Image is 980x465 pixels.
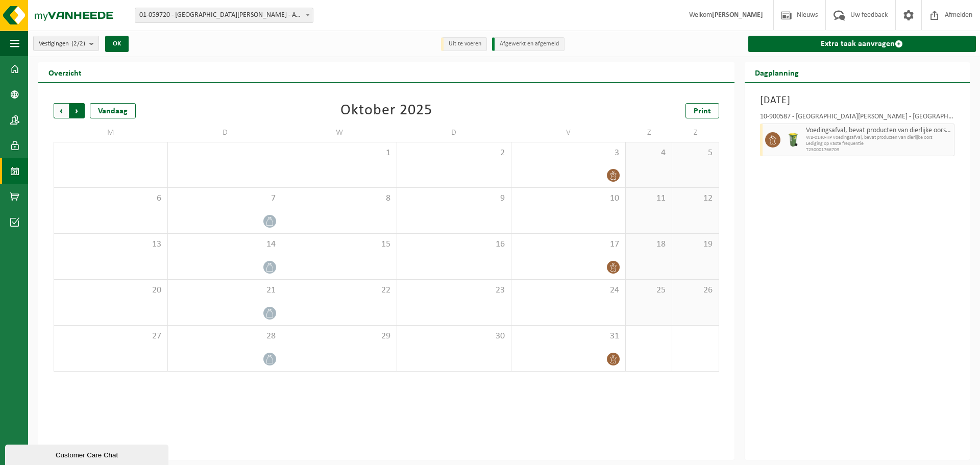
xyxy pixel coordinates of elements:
span: Print [694,107,711,115]
span: 1 [287,148,391,159]
span: T250001766709 [806,147,951,153]
span: 13 [59,239,162,250]
h2: Dagplanning [745,62,809,82]
span: 8 [287,193,391,204]
a: Print [685,103,719,118]
span: 4 [631,148,667,159]
span: Lediging op vaste frequentie [806,141,951,147]
span: 25 [631,285,667,296]
td: D [397,124,511,142]
div: Oktober 2025 [340,103,432,118]
span: 3 [517,148,620,159]
span: 20 [59,285,162,296]
span: 24 [517,285,620,296]
span: 15 [287,239,391,250]
span: Voedingsafval, bevat producten van dierlijke oorsprong, onverpakt, categorie 3 [806,127,951,135]
span: 6 [59,193,162,204]
span: 28 [173,331,277,342]
span: 7 [173,193,277,204]
button: OK [105,36,129,52]
span: Volgende [69,103,85,118]
td: W [282,124,397,142]
img: WB-0140-HPE-GN-50 [786,132,801,148]
span: 11 [631,193,667,204]
span: 31 [517,331,620,342]
span: 5 [677,148,713,159]
h2: Overzicht [38,62,92,82]
span: 22 [287,285,391,296]
span: 18 [631,239,667,250]
span: 23 [402,285,506,296]
li: Uit te voeren [441,37,487,51]
span: 30 [402,331,506,342]
a: Extra taak aanvragen [748,36,976,52]
span: 16 [402,239,506,250]
count: (2/2) [71,40,85,47]
span: 2 [402,148,506,159]
span: Vorige [54,103,69,118]
td: M [54,124,168,142]
td: V [511,124,626,142]
strong: [PERSON_NAME] [712,11,763,19]
div: Vandaag [90,103,136,118]
span: 19 [677,239,713,250]
span: 01-059720 - ST-JAN BERCHMANSCOLLEGE - AVELGEM [135,8,313,23]
button: Vestigingen(2/2) [33,36,99,51]
span: 01-059720 - ST-JAN BERCHMANSCOLLEGE - AVELGEM [135,8,313,22]
div: 10-900587 - [GEOGRAPHIC_DATA][PERSON_NAME] - [GEOGRAPHIC_DATA] [760,113,954,124]
span: 14 [173,239,277,250]
td: Z [626,124,672,142]
span: 21 [173,285,277,296]
span: 26 [677,285,713,296]
span: 10 [517,193,620,204]
td: D [168,124,282,142]
span: 9 [402,193,506,204]
span: Vestigingen [39,36,85,52]
span: 27 [59,331,162,342]
h3: [DATE] [760,93,954,108]
span: 29 [287,331,391,342]
span: 17 [517,239,620,250]
td: Z [672,124,719,142]
li: Afgewerkt en afgemeld [492,37,565,51]
span: WB-0140-HP voedingsafval, bevat producten van dierlijke oors [806,135,951,141]
iframe: chat widget [5,443,170,465]
span: 12 [677,193,713,204]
